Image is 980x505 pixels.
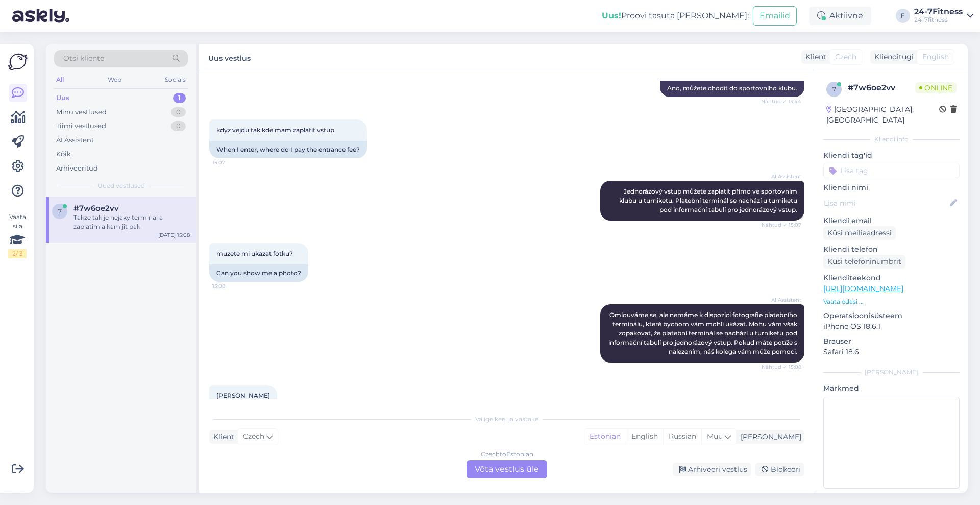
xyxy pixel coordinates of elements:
[56,107,107,117] div: Minu vestlused
[212,282,251,290] span: 15:08
[209,415,804,424] div: Valige keel ja vastake
[823,284,903,293] a: [URL][DOMAIN_NAME]
[209,264,308,282] div: Can you show me a photo?
[602,10,749,22] div: Proovi tasuta [PERSON_NAME]:
[481,450,533,459] div: Czech to Estonian
[915,82,957,93] span: Online
[763,173,801,180] span: AI Assistent
[8,52,28,71] img: Askly Logo
[823,182,960,193] p: Kliendi nimi
[832,85,836,93] span: 7
[823,310,960,321] p: Operatsioonisüsteem
[823,368,960,377] div: [PERSON_NAME]
[707,431,723,441] span: Muu
[823,273,960,283] p: Klienditeekond
[584,429,626,444] div: Estonian
[171,107,186,117] div: 0
[54,73,66,86] div: All
[809,7,871,25] div: Aktiivne
[763,296,801,304] span: AI Assistent
[97,181,145,190] span: Uued vestlused
[8,249,27,258] div: 2 / 3
[801,52,826,62] div: Klient
[663,429,701,444] div: Russian
[823,163,960,178] input: Lisa tag
[914,16,963,24] div: 24-7fitness
[823,297,960,306] p: Vaata edasi ...
[212,159,251,166] span: 15:07
[823,383,960,394] p: Märkmed
[106,73,124,86] div: Web
[171,121,186,131] div: 0
[602,11,621,20] b: Uus!
[922,52,949,62] span: English
[823,336,960,347] p: Brauser
[762,363,801,371] span: Nähtud ✓ 15:08
[753,6,797,26] button: Emailid
[823,135,960,144] div: Kliendi info
[58,207,62,215] span: 7
[63,53,104,64] span: Otsi kliente
[835,52,856,62] span: Czech
[870,52,914,62] div: Klienditugi
[824,198,948,209] input: Lisa nimi
[823,347,960,357] p: Safari 18.6
[209,431,234,442] div: Klient
[158,231,190,239] div: [DATE] 15:08
[173,93,186,103] div: 1
[216,250,293,257] span: muzete mi ukazat fotku?
[8,212,27,258] div: Vaata siia
[467,460,547,478] div: Võta vestlus üle
[73,213,190,231] div: Takze tak je nejaky terminal a zaplatim a kam jit pak
[56,93,69,103] div: Uus
[826,104,939,126] div: [GEOGRAPHIC_DATA], [GEOGRAPHIC_DATA]
[208,50,251,64] label: Uus vestlus
[823,244,960,255] p: Kliendi telefon
[823,215,960,226] p: Kliendi email
[660,80,804,97] div: Ano, můžete chodit do sportovního klubu.
[216,126,334,134] span: kdyz vejdu tak kde mam zaplatit vstup
[56,121,106,131] div: Tiimi vestlused
[914,8,963,16] div: 24-7Fitness
[914,8,974,24] a: 24-7Fitness24-7fitness
[619,187,799,213] span: Jednorázový vstup můžete zaplatit přímo ve sportovním klubu u turniketu. Platební terminál se nac...
[56,135,94,146] div: AI Assistent
[673,463,751,476] div: Arhiveeri vestlus
[761,98,801,105] span: Nähtud ✓ 13:44
[626,429,663,444] div: English
[608,311,799,355] span: Omlouváme se, ale nemáme k dispozici fotografie platebního terminálu, které bychom vám mohli ukáz...
[762,221,801,229] span: Nähtud ✓ 15:07
[56,149,71,159] div: Kõik
[216,392,270,399] span: [PERSON_NAME]
[823,255,905,269] div: Küsi telefoninumbrit
[209,141,367,158] div: When I enter, where do I pay the entrance fee?
[755,463,804,476] div: Blokeeri
[737,431,801,442] div: [PERSON_NAME]
[848,82,915,94] div: # 7w6oe2vv
[243,431,264,442] span: Czech
[823,226,896,240] div: Küsi meiliaadressi
[896,9,910,23] div: F
[56,163,98,174] div: Arhiveeritud
[823,321,960,332] p: iPhone OS 18.6.1
[163,73,188,86] div: Socials
[73,204,119,213] span: #7w6oe2vv
[823,150,960,161] p: Kliendi tag'id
